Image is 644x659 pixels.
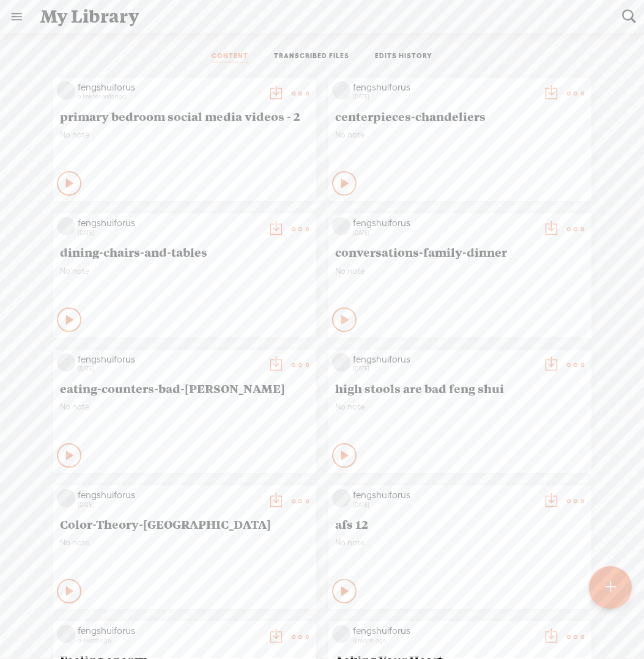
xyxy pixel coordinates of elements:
[78,229,261,237] div: [DATE]
[353,637,536,644] div: a month ago
[60,109,309,123] span: primary bedroom social media videos - 2
[32,1,613,32] div: My Library
[335,517,585,531] span: afs 12
[353,81,536,94] div: fengshuiforus
[57,217,75,235] img: videoLoading.png
[60,537,309,548] span: No note
[332,217,350,235] img: videoLoading.png
[60,517,309,531] span: Color-Theory-[GEOGRAPHIC_DATA]
[57,625,75,643] img: videoLoading.png
[60,130,309,140] span: No note
[60,266,309,276] span: No note
[335,402,585,412] span: No note
[332,625,350,643] img: videoLoading.png
[78,217,261,229] div: fengshuiforus
[60,381,309,396] span: eating-counters-bad-[PERSON_NAME]
[57,353,75,372] img: videoLoading.png
[335,537,585,548] span: No note
[353,93,536,100] div: [DATE]
[332,353,350,372] img: videoLoading.png
[353,353,536,366] div: fengshuiforus
[332,489,350,507] img: videoLoading.png
[78,637,261,644] div: a month ago
[78,93,261,100] div: a few seconds ago
[212,51,248,62] a: CONTENT
[375,51,432,62] a: EDITS HISTORY
[353,501,536,509] div: [DATE]
[78,353,261,366] div: fengshuiforus
[78,81,261,94] div: fengshuiforus
[335,130,585,140] span: No note
[274,51,349,62] a: TRANSCRIBED FILES
[60,402,309,412] span: No note
[353,489,536,501] div: fengshuiforus
[60,245,309,259] span: dining-chairs-and-tables
[353,365,536,372] div: [DATE]
[78,501,261,509] div: [DATE]
[353,625,536,637] div: fengshuiforus
[335,381,585,396] span: high stools are bad feng shui
[332,81,350,100] img: videoLoading.png
[57,489,75,507] img: videoLoading.png
[78,625,261,637] div: fengshuiforus
[353,217,536,229] div: fengshuiforus
[335,109,585,123] span: centerpieces-chandeliers
[335,266,585,276] span: No note
[78,489,261,501] div: fengshuiforus
[353,229,536,237] div: [DATE]
[78,365,261,372] div: [DATE]
[57,81,75,100] img: videoLoading.png
[335,245,585,259] span: conversations-family-dinner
